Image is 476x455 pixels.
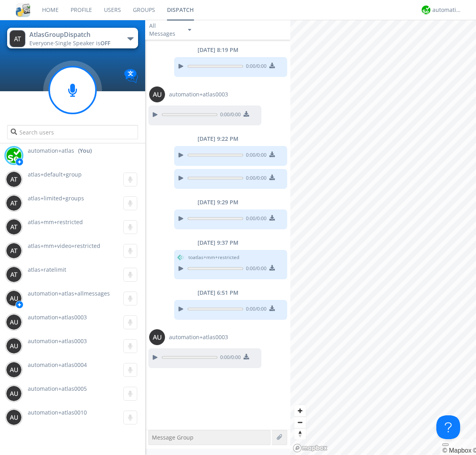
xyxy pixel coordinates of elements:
[149,22,181,38] div: All Messages
[6,171,22,187] img: 373638.png
[145,198,290,206] div: [DATE] 9:29 PM
[269,265,275,271] img: download media button
[6,195,22,211] img: 373638.png
[28,313,87,321] span: automation+atlas0003
[169,333,228,341] span: automation+atlas0003
[294,417,306,428] button: Zoom out
[100,39,110,47] span: OFF
[244,354,249,359] img: download media button
[28,218,83,226] span: atlas+mm+restricted
[244,111,249,117] img: download media button
[55,39,110,47] span: Single Speaker is
[16,3,30,17] img: cddb5a64eb264b2086981ab96f4c1ba7
[217,111,241,120] span: 0:00 / 0:00
[422,6,430,14] img: d2d01cd9b4174d08988066c6d424eccd
[145,46,290,54] div: [DATE] 8:19 PM
[188,29,191,31] img: caret-down-sm.svg
[6,219,22,235] img: 373638.png
[269,152,275,157] img: download media button
[6,362,22,378] img: 373638.png
[269,175,275,180] img: download media button
[28,361,87,369] span: automation+atlas0004
[436,415,460,439] iframe: Toggle Customer Support
[28,194,84,202] span: atlas+limited+groups
[28,266,66,273] span: atlas+ratelimit
[7,125,138,139] input: Search users
[188,254,239,261] span: to atlas+mm+restricted
[10,30,25,47] img: 373638.png
[442,447,471,454] a: Mapbox
[243,152,267,160] span: 0:00 / 0:00
[28,337,87,345] span: automation+atlas0003
[6,409,22,425] img: 373638.png
[217,354,241,363] span: 0:00 / 0:00
[6,243,22,259] img: 373638.png
[6,290,22,306] img: 373638.png
[145,289,290,297] div: [DATE] 6:51 PM
[145,239,290,247] div: [DATE] 9:37 PM
[149,329,165,345] img: 373638.png
[28,242,100,250] span: atlas+mm+video+restricted
[293,443,328,453] a: Mapbox logo
[78,147,92,155] div: (You)
[243,63,267,71] span: 0:00 / 0:00
[294,428,306,440] span: Reset bearing to north
[28,147,74,155] span: automation+atlas
[149,86,165,102] img: 373638.png
[29,39,119,47] div: Everyone ·
[29,30,119,39] div: AtlasGroupDispatch
[145,135,290,143] div: [DATE] 9:22 PM
[6,338,22,354] img: 373638.png
[6,148,22,163] img: d2d01cd9b4174d08988066c6d424eccd
[243,175,267,183] span: 0:00 / 0:00
[442,443,449,446] button: Toggle attribution
[6,267,22,282] img: 373638.png
[6,386,22,401] img: 373638.png
[269,305,275,311] img: download media button
[432,6,462,14] div: automation+atlas
[243,305,267,314] span: 0:00 / 0:00
[28,385,87,392] span: automation+atlas0005
[294,405,306,417] button: Zoom in
[28,290,110,297] span: automation+atlas+allmessages
[6,314,22,330] img: 373638.png
[28,171,82,178] span: atlas+default+group
[294,428,306,440] button: Reset bearing to north
[124,69,138,83] img: Translation enabled
[7,28,138,48] button: AtlasGroupDispatchEveryone·Single Speaker isOFF
[243,265,267,274] span: 0:00 / 0:00
[243,215,267,224] span: 0:00 / 0:00
[169,90,228,98] span: automation+atlas0003
[269,63,275,68] img: download media button
[269,215,275,221] img: download media button
[28,409,87,416] span: automation+atlas0010
[294,417,306,428] span: Zoom out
